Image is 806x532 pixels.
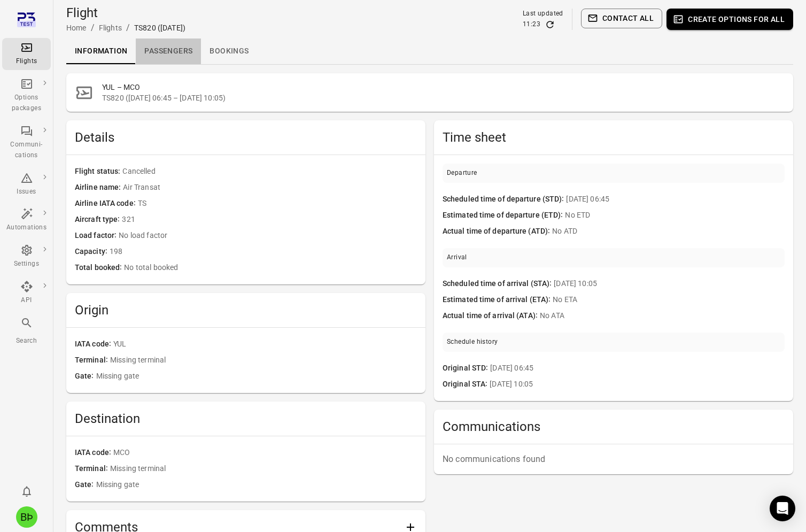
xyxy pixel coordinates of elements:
[553,294,785,306] span: No ETA
[6,187,46,197] div: Issues
[2,204,51,236] a: Automations
[2,168,51,201] a: Issues
[443,294,553,306] span: Estimated time of arrival (ETA)
[443,194,566,205] span: Scheduled time of departure (STD)
[123,182,417,194] span: Air Transat
[770,496,795,521] div: Open Intercom Messenger
[554,278,785,290] span: [DATE] 10:05
[443,210,565,221] span: Estimated time of departure (ETD)
[490,379,785,390] span: [DATE] 10:05
[75,463,110,475] span: Terminal
[490,363,785,374] span: [DATE] 06:45
[2,121,51,164] a: Communi-cations
[523,9,563,19] div: Last updated
[443,453,785,466] p: No communications found
[102,82,785,92] h2: YUL – MCO
[96,479,417,491] span: Missing gate
[124,262,417,274] span: No total booked
[134,22,185,33] div: TS820 ([DATE])
[75,246,110,258] span: Capacity
[6,259,46,269] div: Settings
[75,129,417,146] h2: Details
[75,262,124,274] span: Total booked
[91,21,95,34] li: /
[102,92,785,103] span: TS820 ([DATE] 06:45 – [DATE] 10:05)
[75,354,110,366] span: Terminal
[136,38,201,64] a: Passengers
[66,4,185,21] h1: Flight
[443,418,785,435] h2: Communications
[96,371,417,382] span: Missing gate
[447,252,467,263] div: Arrival
[566,194,785,205] span: [DATE] 06:45
[443,278,554,290] span: Scheduled time of arrival (STA)
[122,214,417,226] span: 321
[540,310,785,322] span: No ATA
[75,166,122,178] span: Flight status
[66,38,136,64] a: Information
[666,9,793,30] button: Create options for all
[122,166,417,178] span: Cancelled
[6,336,46,346] div: Search
[75,182,123,194] span: Airline name
[545,19,555,30] button: Refresh data
[126,21,130,34] li: /
[110,354,417,366] span: Missing terminal
[6,222,46,233] div: Automations
[75,447,113,459] span: IATA code
[113,447,417,459] span: MCO
[581,9,662,28] button: Contact all
[75,479,96,491] span: Gate
[138,198,417,210] span: TS
[75,410,417,427] h2: Destination
[2,38,51,70] a: Flights
[16,481,37,502] button: Notifications
[12,502,42,532] button: Baldur Þór Emilsson [Tomas Test]
[113,338,417,350] span: YUL
[447,337,498,348] div: Schedule history
[75,338,113,350] span: IATA code
[75,198,138,210] span: Airline IATA code
[6,56,46,67] div: Flights
[16,506,37,528] div: BÞ
[119,230,417,242] span: No load factor
[75,371,96,382] span: Gate
[6,92,46,114] div: Options packages
[447,168,477,179] div: Departure
[2,241,51,273] a: Settings
[443,363,490,374] span: Original STD
[201,38,257,64] a: Bookings
[75,230,119,242] span: Load factor
[66,21,185,34] nav: Breadcrumbs
[6,140,46,161] div: Communi-cations
[443,129,785,146] h2: Time sheet
[66,38,793,64] div: Local navigation
[66,24,87,32] a: Home
[6,295,46,306] div: API
[75,302,417,319] h2: Origin
[443,310,540,322] span: Actual time of arrival (ATA)
[2,313,51,349] button: Search
[110,463,417,475] span: Missing terminal
[565,210,785,221] span: No ETD
[75,214,122,226] span: Aircraft type
[443,379,490,390] span: Original STA
[552,226,785,237] span: No ATD
[2,74,51,117] a: Options packages
[443,226,552,237] span: Actual time of departure (ATD)
[523,19,540,30] div: 11:23
[110,246,417,258] span: 198
[2,277,51,309] a: API
[99,24,122,32] a: Flights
